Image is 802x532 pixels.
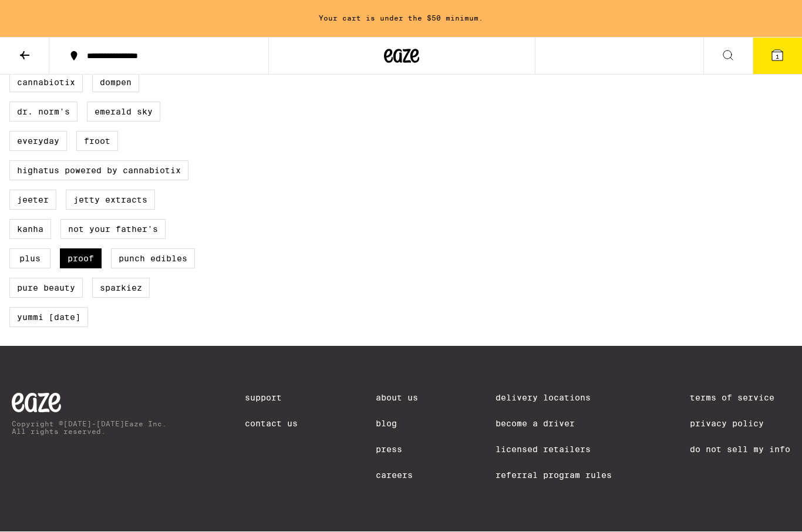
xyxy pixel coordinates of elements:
label: Pure Beauty [9,278,83,298]
a: About Us [376,393,418,403]
a: Privacy Policy [690,419,790,429]
label: Sparkiez [92,278,150,298]
a: Do Not Sell My Info [690,445,790,454]
label: Not Your Father's [60,220,166,240]
a: Become a Driver [496,419,612,429]
label: Froot [76,132,118,151]
label: Dr. Norm's [9,102,77,122]
a: Careers [376,471,418,480]
label: Punch Edibles [111,249,195,269]
label: Emerald Sky [87,102,160,122]
label: Jetty Extracts [66,190,155,210]
a: Delivery Locations [496,393,612,403]
label: Dompen [92,73,139,93]
label: Highatus Powered by Cannabiotix [9,161,188,181]
button: 1 [753,38,802,75]
label: Proof [60,249,102,269]
a: Contact Us [245,419,298,429]
a: Licensed Retailers [496,445,612,454]
label: Everyday [9,132,67,151]
a: Blog [376,419,418,429]
label: Yummi [DATE] [9,308,88,328]
a: Referral Program Rules [496,471,612,480]
label: PLUS [9,249,50,269]
a: Press [376,445,418,454]
a: Support [245,393,298,403]
label: Cannabiotix [9,73,83,93]
label: Kanha [9,220,51,240]
span: 1 [776,53,779,60]
a: Terms of Service [690,393,790,403]
label: Jeeter [9,190,56,210]
p: Copyright © [DATE]-[DATE] Eaze Inc. All rights reserved. [12,420,167,436]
